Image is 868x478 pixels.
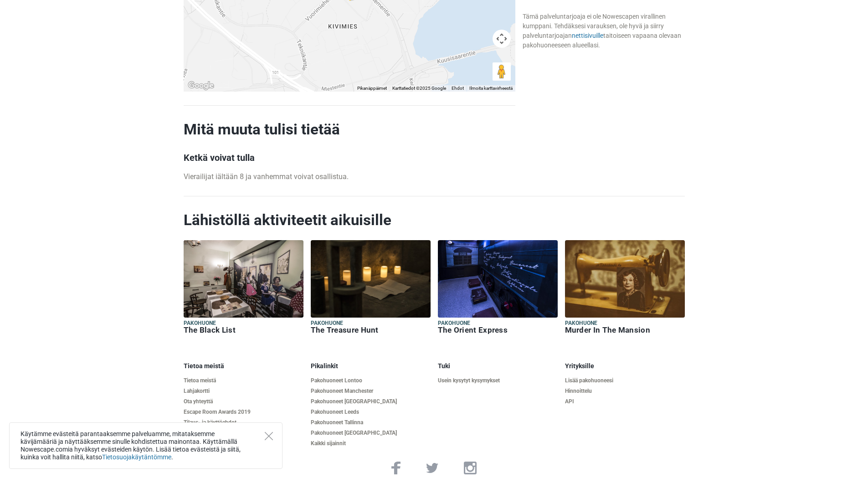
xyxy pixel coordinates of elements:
a: Ilmoita karttavirheestä [469,86,513,91]
h5: Pakohuone [311,319,431,327]
h2: Mitä muuta tulisi tietää [184,120,515,139]
button: Avaa Street View vetämällä Pegman kartalle [493,62,511,81]
a: Escape Room Awards 2019 [184,409,303,416]
button: Close [265,432,273,440]
a: Pakohuoneet Tallinna [311,419,431,426]
a: Pakohuone Murder In The Mansion [565,240,685,337]
a: Tietosuojakäytäntömme [102,453,171,461]
a: Pakohuoneet [GEOGRAPHIC_DATA] [311,430,431,437]
h5: Yrityksille [565,362,685,370]
h6: The Orient Express [438,325,558,335]
a: nettisivuille [572,32,603,39]
a: Avaa tämä alue Google Mapsissa (avautuu uuteen ikkunaan) [186,80,216,92]
a: Lisää pakohuoneesi [565,377,685,384]
a: API [565,398,685,405]
h6: The Treasure Hunt [311,325,431,335]
a: Ehdot (avautuu uudelle välilehdelle) [452,86,464,91]
span: Karttatiedot ©2025 Google [392,86,446,91]
a: Pakohuone The Black List [184,240,303,337]
h6: The Black List [184,325,303,335]
a: Pakohuoneet Leeds [311,409,431,416]
h3: Ketkä voivat tulla [184,152,515,163]
a: Tietoa meistä [184,377,303,384]
h5: Pakohuone [438,319,558,327]
p: Vierailijat iältään 8 ja vanhemmat voivat osallistua. [184,171,515,182]
button: Pikanäppäimet [357,85,387,92]
a: Pakohuoneet [GEOGRAPHIC_DATA] [311,398,431,405]
div: Käytämme evästeitä parantaaksemme palveluamme, mitataksemme kävijämääriä ja näyttääksemme sinulle... [9,422,282,469]
div: Tämä palveluntarjoaja ei ole Nowescapen virallinen kumppani. Tehdäksesi varauksen, ole hyvä ja si... [523,12,685,50]
h6: Murder In The Mansion [565,325,685,335]
a: Ota yhteyttä [184,398,303,405]
h5: Pakohuone [184,319,303,327]
a: Pakohuoneet Manchester [311,388,431,395]
h5: Pakohuone [565,319,685,327]
h5: Tuki [438,362,558,370]
a: Tilaus- ja käyttöehdot [184,419,303,426]
a: Pakohuone The Treasure Hunt [311,240,431,337]
h2: Lähistöllä aktiviteetit aikuisille [184,211,685,229]
button: Kartan kamerasäätimet [493,30,511,48]
img: Google [186,80,216,92]
a: Lahjakortti [184,388,303,395]
a: Pakohuone The Orient Express [438,240,558,337]
a: Usein kysytyt kysymykset [438,377,558,384]
h5: Tietoa meistä [184,362,303,370]
a: Kaikki sijainnit [311,440,431,447]
a: Hinnoittelu [565,388,685,395]
h5: Pikalinkit [311,362,431,370]
a: Pakohuoneet Lontoo [311,377,431,384]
